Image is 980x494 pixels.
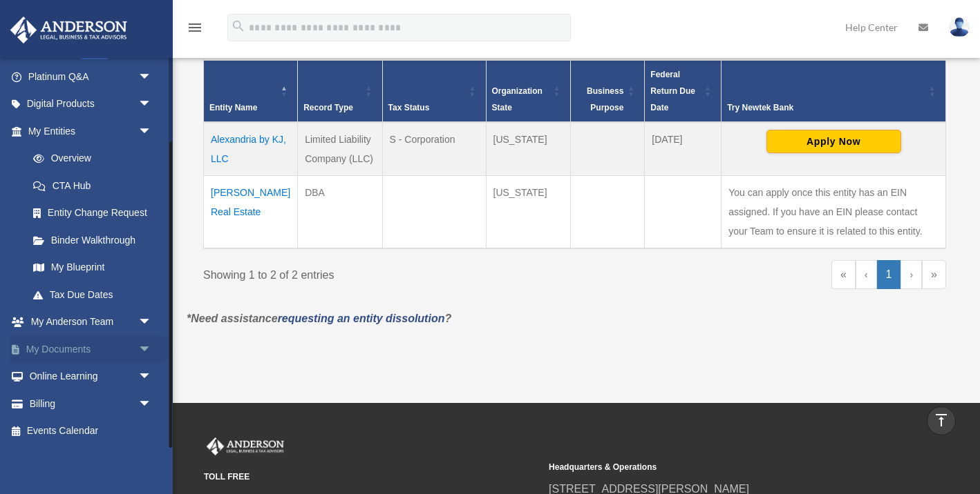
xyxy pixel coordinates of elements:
[949,17,970,37] img: User Pic
[298,175,382,248] td: DBA
[382,122,486,176] td: S - Corporation
[19,172,166,199] a: CTA Hub
[922,260,946,289] a: Last
[650,70,695,112] span: Federal Return Due Date
[19,254,166,281] a: My Blueprint
[10,63,173,90] a: Platinum Q&Aarrow_drop_down
[204,175,298,248] td: [PERSON_NAME] Real Estate
[382,60,486,122] th: Tax Status: Activate to sort
[486,175,570,248] td: [US_STATE]
[298,122,382,176] td: Limited Liability Company (LLC)
[645,60,722,122] th: Federal Return Due Date: Activate to sort
[204,122,298,176] td: Alexandria by KJ, LLC
[19,226,166,254] a: Binder Walkthrough
[138,117,166,146] span: arrow_drop_down
[298,60,382,122] th: Record Type: Activate to sort
[927,406,956,435] a: vertical_align_top
[587,86,623,112] span: Business Purpose
[722,175,946,248] td: You can apply once this entity has an EIN assigned. If you have an EIN please contact your Team t...
[138,363,166,391] span: arrow_drop_down
[303,103,353,112] span: Record Type
[204,437,287,455] img: Anderson Advisors Platinum Portal
[278,313,445,324] a: requesting an entity dissolution
[549,460,884,475] small: Headquarters & Operations
[19,281,166,308] a: Tax Due Dates
[19,199,166,227] a: Entity Change Request
[933,412,950,428] i: vertical_align_top
[570,60,645,122] th: Business Purpose: Activate to sort
[486,60,570,122] th: Organization State: Activate to sort
[203,260,565,285] div: Showing 1 to 2 of 2 entries
[204,60,298,122] th: Entity Name: Activate to invert sorting
[19,145,159,172] a: Overview
[10,90,173,118] a: Digital Productsarrow_drop_down
[901,260,922,289] a: Next
[138,335,166,364] span: arrow_drop_down
[138,390,166,418] span: arrow_drop_down
[209,103,257,112] span: Entity Name
[204,470,539,484] small: TOLL FREE
[492,86,543,112] span: Organization State
[187,313,451,324] em: *Need assistance ?
[10,390,173,417] a: Billingarrow_drop_down
[10,335,173,363] a: My Documentsarrow_drop_down
[187,19,203,36] i: menu
[231,19,246,34] i: search
[10,417,173,445] a: Events Calendar
[727,99,925,116] div: Try Newtek Bank
[388,103,430,112] span: Tax Status
[856,260,877,289] a: Previous
[138,90,166,119] span: arrow_drop_down
[766,130,901,153] button: Apply Now
[10,308,173,336] a: My Anderson Teamarrow_drop_down
[645,122,722,176] td: [DATE]
[831,260,856,289] a: First
[722,60,946,122] th: Try Newtek Bank : Activate to sort
[486,122,570,176] td: [US_STATE]
[6,17,131,43] img: Anderson Advisors Platinum Portal
[877,260,901,289] a: 1
[187,24,203,36] a: menu
[10,117,166,145] a: My Entitiesarrow_drop_down
[138,63,166,91] span: arrow_drop_down
[138,308,166,337] span: arrow_drop_down
[10,363,173,391] a: Online Learningarrow_drop_down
